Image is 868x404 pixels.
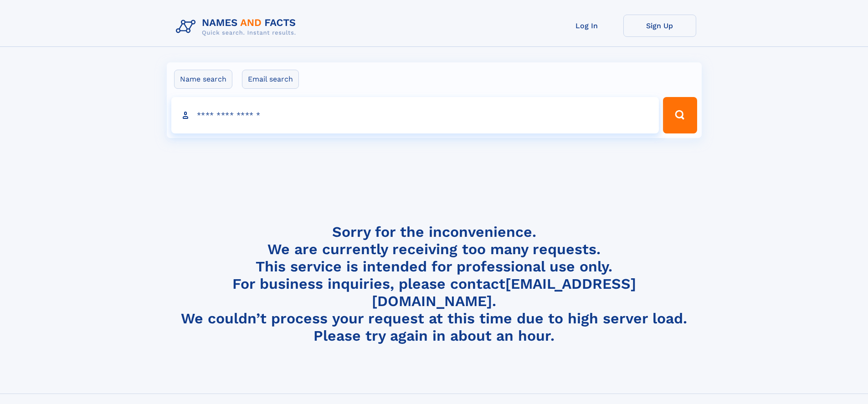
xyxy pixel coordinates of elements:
[242,70,299,89] label: Email search
[172,15,303,39] img: Logo Names and Facts
[171,97,659,133] input: search input
[172,223,696,345] h4: Sorry for the inconvenience. We are currently receiving too many requests. This service is intend...
[623,15,696,37] a: Sign Up
[550,15,623,37] a: Log In
[663,97,697,133] button: Search Button
[372,275,636,310] a: [EMAIL_ADDRESS][DOMAIN_NAME]
[174,70,232,89] label: Name search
